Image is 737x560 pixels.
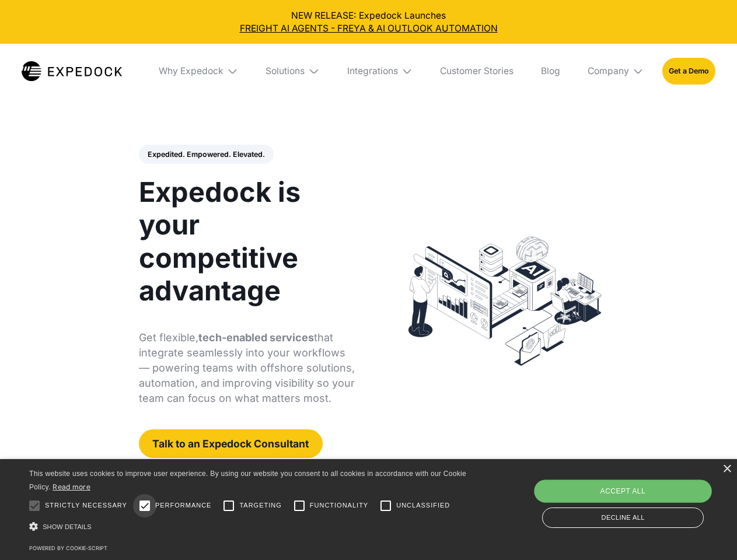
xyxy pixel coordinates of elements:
[159,65,223,77] div: Why Expedock
[310,501,368,510] span: Functionality
[29,470,466,491] span: This website uses cookies to improve user experience. By using our website you consent to all coo...
[266,65,305,77] div: Solutions
[29,545,107,551] a: Powered by cookie-script
[543,434,737,560] iframe: Chat Widget
[9,9,728,35] div: NEW RELEASE: Expedock Launches
[155,501,212,510] span: Performance
[139,176,355,307] h1: Expedock is your competitive advantage
[431,44,522,99] a: Customer Stories
[534,480,711,503] div: Accept all
[588,65,629,77] div: Company
[338,44,422,99] div: Integrations
[662,58,715,84] a: Get a Demo
[198,331,314,344] strong: tech-enabled services
[43,523,92,530] span: Show details
[239,501,281,510] span: Targeting
[139,429,323,458] a: Talk to an Expedock Consultant
[149,44,247,99] div: Why Expedock
[29,519,470,535] div: Show details
[257,44,329,99] div: Solutions
[578,44,653,99] div: Company
[532,44,569,99] a: Blog
[9,22,728,35] a: FREIGHT AI AGENTS - FREYA & AI OUTLOOK AUTOMATION
[139,330,355,406] p: Get flexible, that integrate seamlessly into your workflows — powering teams with offshore soluti...
[347,65,398,77] div: Integrations
[45,501,127,510] span: Strictly necessary
[53,482,90,491] a: Read more
[396,501,450,510] span: Unclassified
